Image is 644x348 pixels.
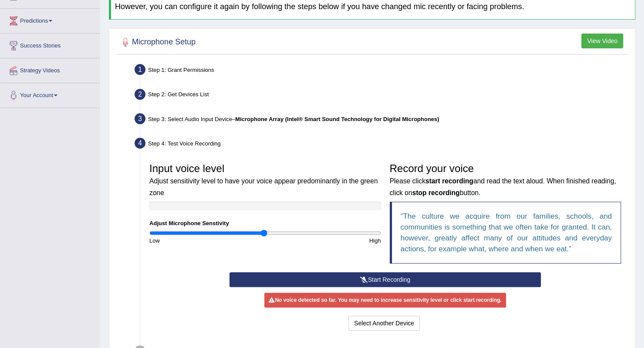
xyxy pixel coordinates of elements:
[412,189,460,196] b: stop recording
[131,111,631,130] div: Step 3: Select Audio Input Device
[265,237,385,245] div: High
[131,135,631,154] div: Step 4: Test Voice Recording
[264,293,506,307] div: No voice detected so far. You may need to increase sensitivity level or click start recording.
[0,9,100,30] a: Predictions
[149,163,381,197] h3: Input voice level
[149,177,378,196] small: Adjust sensitivity level to have your voice appear predominantly in the green zone
[425,177,473,185] b: start recording
[0,58,100,80] a: Strategy Videos
[581,34,623,48] button: View Video
[348,316,420,331] button: Select Another Device
[145,237,265,245] div: Low
[390,177,616,196] small: Please click and read the text aloud. When finished reading, click on button.
[235,116,439,122] b: Microphone Array (Intel® Smart Sound Technology for Digital Microphones)
[131,61,631,81] div: Step 1: Grant Permissions
[149,219,229,227] label: Adjust Microphone Senstivity
[119,36,196,49] h2: Microphone Setup
[232,116,439,122] span: –
[0,34,100,55] a: Success Stories
[229,272,541,287] button: Start Recording
[390,163,621,197] h3: Record your voice
[131,86,631,105] div: Step 2: Get Devices List
[115,3,631,11] h4: However, you can configure it again by following the steps below if you have changed mic recently...
[401,212,612,253] q: The culture we acquire from our families, schools, and communities is something that we often tak...
[0,83,100,105] a: Your Account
